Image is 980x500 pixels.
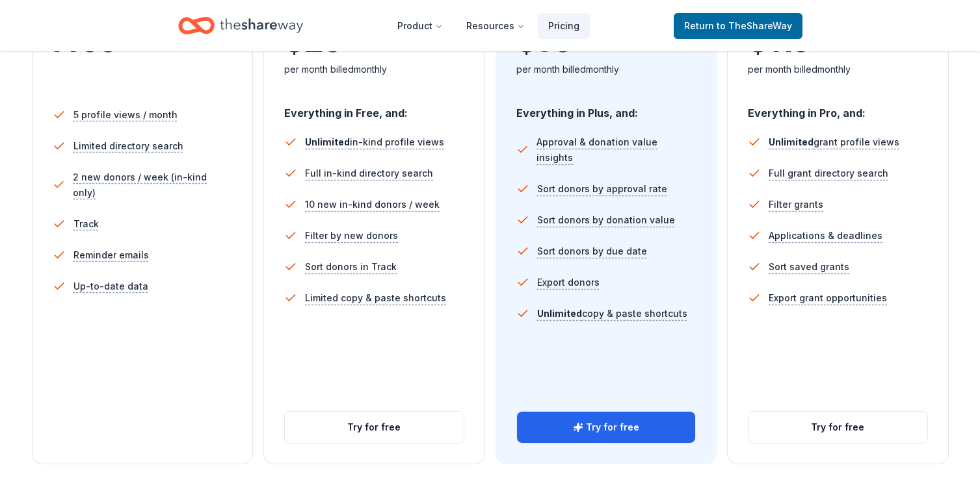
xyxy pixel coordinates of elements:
span: $ 59 [516,23,573,59]
span: Unlimited [537,308,582,319]
span: Sort donors by donation value [537,212,675,228]
button: Resources [456,13,535,39]
button: Try for free [748,412,927,443]
span: Unlimited [305,136,350,147]
span: Applications & deadlines [769,228,882,244]
a: Returnto TheShareWay [674,13,802,39]
span: Full grant directory search [769,166,888,181]
a: Pricing [538,13,590,39]
div: Everything in Free, and: [284,94,464,121]
span: Limited directory search [73,138,183,154]
span: Full in-kind directory search [305,166,433,181]
a: Home [178,10,303,41]
button: Try for free [285,412,464,443]
span: Limited copy & paste shortcuts [305,290,446,306]
span: Export donors [537,275,600,290]
span: Sort donors by due date [537,244,647,259]
span: Up-to-date data [73,279,148,294]
span: Filter grants [769,197,823,212]
span: Export grant opportunities [769,290,887,306]
span: 2 new donors / week (in-kind only) [73,169,232,201]
div: Everything in Plus, and: [516,94,696,121]
div: per month billed monthly [284,62,464,77]
button: Product [387,13,453,39]
span: 5 profile views / month [73,107,178,123]
span: copy & paste shortcuts [537,308,687,319]
nav: Main [387,10,590,41]
span: grant profile views [769,136,899,147]
div: per month billed monthly [516,62,696,77]
span: 10 new in-kind donors / week [305,197,440,212]
span: Sort donors in Track [305,259,397,275]
span: Sort donors by approval rate [537,181,667,197]
span: in-kind profile views [305,136,444,147]
button: Try for free [517,412,696,443]
div: Everything in Pro, and: [748,94,928,121]
span: to TheShareWay [717,20,792,31]
span: Unlimited [769,136,814,147]
span: Filter by new donors [305,228,398,244]
span: Sort saved grants [769,259,849,275]
span: Approval & donation value insights [536,134,696,166]
span: $ 119 [748,23,811,59]
div: per month billed monthly [748,62,928,77]
span: Reminder emails [73,247,149,263]
span: Return [684,18,792,34]
span: Track [73,216,99,232]
span: $ 29 [284,23,342,59]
